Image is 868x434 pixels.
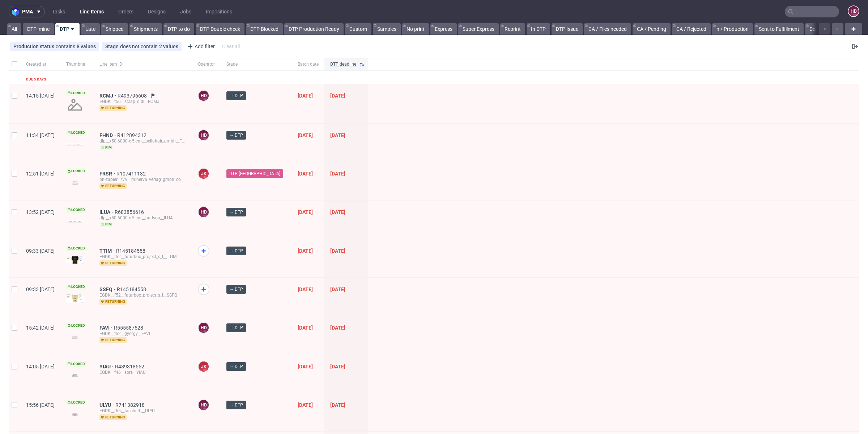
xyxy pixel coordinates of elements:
[199,400,209,410] figcaption: HD
[26,77,46,82] div: Due 5 days
[99,138,186,144] div: dlp__x50-6000-x-5-cm__bellahair_gmbh__FHND
[55,23,80,35] a: DTP
[118,93,148,99] a: R493796608
[116,171,147,177] a: R107411132
[229,248,243,254] span: → DTP
[226,61,286,67] span: Stage
[117,286,148,292] span: R145184558
[99,325,114,331] a: FAVI
[330,402,345,408] span: [DATE]
[99,254,186,260] div: EGDK__f52__futurbox_project_s_l__TTIM
[99,93,118,99] a: RCMJ
[120,44,159,49] span: does not contain
[754,23,804,35] a: Sent to Fulfillment
[99,364,115,369] span: YIAU
[298,402,313,408] span: [DATE]
[330,171,345,177] span: [DATE]
[221,41,241,51] div: Clear all
[66,256,84,265] img: version_two_editor_design.png
[26,132,55,138] span: 11:34 [DATE]
[99,248,116,254] span: TTIM
[633,23,671,35] a: CA / Pending
[22,9,33,14] span: pma
[144,6,170,17] a: Designs
[99,183,127,189] span: returning
[373,23,401,35] a: Samples
[26,171,55,177] span: 12:51 [DATE]
[66,168,86,174] span: Locked
[66,294,84,303] img: version_two_editor_design.png
[99,222,113,227] span: pim
[66,220,84,223] img: version_two_editor_design
[176,6,196,17] a: Jobs
[458,23,499,35] a: Super Express
[201,6,237,17] a: Impositions
[99,286,117,292] a: SSFQ
[99,408,186,414] div: EGDK__f65__facchetti__ULYU
[199,169,209,179] figcaption: JK
[99,209,115,215] a: ILUA
[66,361,86,367] span: Locked
[66,245,86,251] span: Locked
[99,145,113,150] span: pim
[115,364,146,369] a: R489318552
[26,248,55,254] span: 09:33 [DATE]
[26,209,55,215] span: 13:52 [DATE]
[99,414,127,420] span: returning
[229,363,243,370] span: → DTP
[75,6,108,17] a: Line Items
[66,284,86,290] span: Locked
[116,248,147,254] a: R145184558
[246,23,283,35] a: DTP Blocked
[99,260,127,266] span: returning
[99,99,186,104] div: EGDK__f56__scrap_didi__RCMJ
[13,44,56,49] span: Production status
[99,215,186,221] div: dlp__x50-6000-x-5-cm__hudson__ILUA
[330,93,345,99] span: [DATE]
[66,323,86,328] span: Locked
[99,61,186,67] span: Line item ID
[66,90,86,96] span: Locked
[284,23,344,35] a: DTP Production Ready
[66,143,84,146] img: version_two_editor_design
[117,132,148,138] a: R412894312
[229,286,243,293] span: → DTP
[330,209,345,215] span: [DATE]
[345,23,371,35] a: Custom
[99,132,117,138] a: FHND
[163,23,194,35] a: DTP to do
[26,364,55,369] span: 14:05 [DATE]
[66,178,84,188] img: version_two_editor_design
[26,286,55,292] span: 09:33 [DATE]
[99,171,116,177] a: FRSR
[330,132,345,138] span: [DATE]
[229,170,280,177] span: DTP-[GEOGRAPHIC_DATA]
[229,209,243,215] span: → DTP
[66,61,88,67] span: Thumbnail
[12,8,22,16] img: logo
[199,323,209,333] figcaption: HD
[672,23,711,35] a: CA / Rejected
[114,6,138,17] a: Orders
[26,93,55,99] span: 14:15 [DATE]
[298,364,313,369] span: [DATE]
[199,207,209,217] figcaption: HD
[199,130,209,140] figcaption: HD
[56,44,77,49] span: contains
[48,6,69,17] a: Tasks
[298,171,313,177] span: [DATE]
[23,23,54,35] a: DTP_mine
[159,44,178,49] div: 2 values
[298,132,313,138] span: [DATE]
[527,23,550,35] a: In DTP
[66,371,84,380] img: version_two_editor_design
[9,6,45,17] button: pma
